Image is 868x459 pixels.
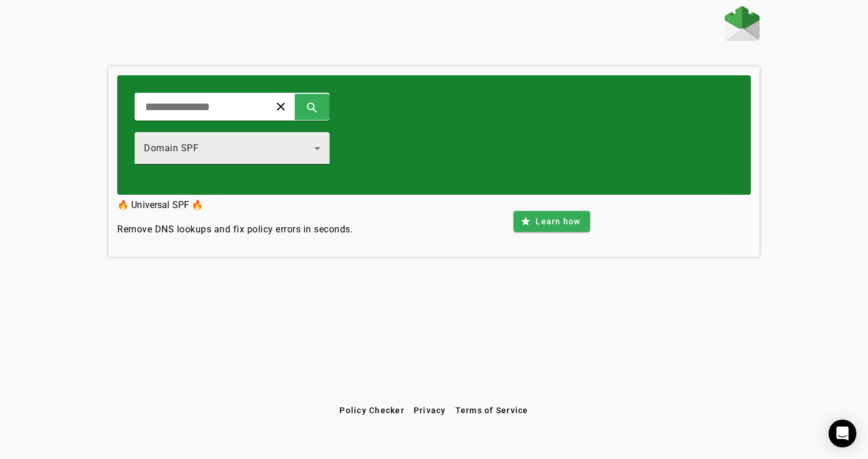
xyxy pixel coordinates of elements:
[117,197,353,213] h3: 🔥 Universal SPF 🔥
[451,400,533,421] button: Terms of Service
[409,400,451,421] button: Privacy
[144,143,198,154] span: Domain SPF
[725,6,759,43] a: Home
[117,223,353,236] h4: Remove DNS lookups and fix policy errors in seconds.
[725,6,759,41] img: Fraudmarc Logo
[455,406,529,415] span: Terms of Service
[829,420,856,447] div: Open Intercom Messenger
[513,211,589,232] button: Learn how
[536,216,580,227] span: Learn how
[335,400,409,421] button: Policy Checker
[414,406,446,415] span: Privacy
[339,406,404,415] span: Policy Checker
